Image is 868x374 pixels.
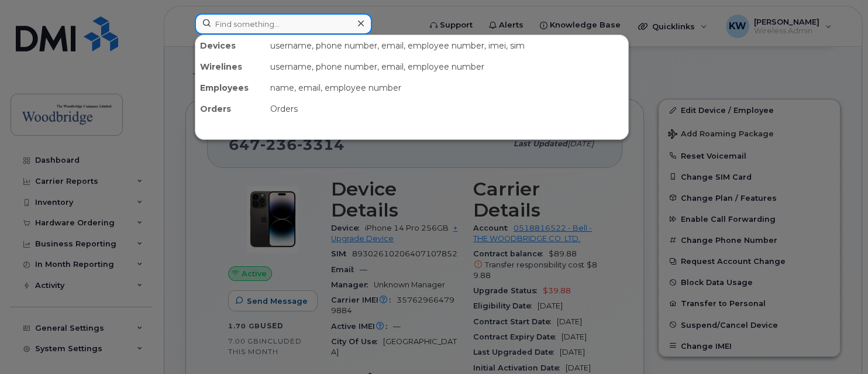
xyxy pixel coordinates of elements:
input: Find something... [195,13,372,35]
div: username, phone number, email, employee number [266,56,628,77]
div: Devices [195,35,266,56]
div: username, phone number, email, employee number, imei, sim [266,35,628,56]
div: Orders [266,98,628,119]
div: Wirelines [195,56,266,77]
div: name, email, employee number [266,77,628,98]
div: Employees [195,77,266,98]
div: Orders [195,98,266,119]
